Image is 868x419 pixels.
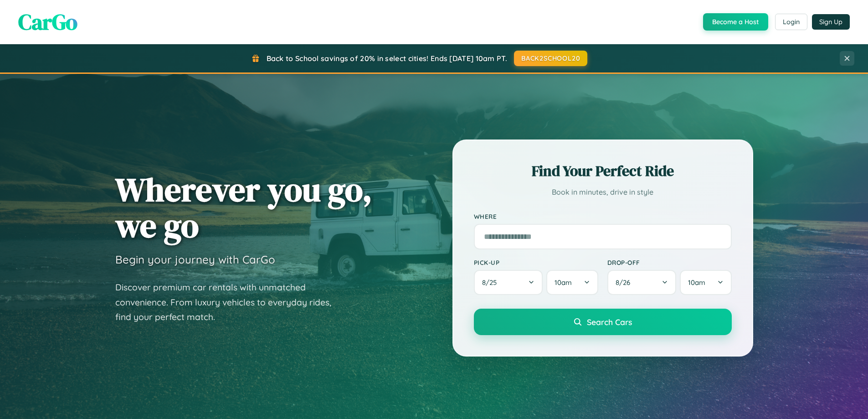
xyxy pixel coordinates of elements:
button: 8/25 [474,270,543,295]
button: Search Cars [474,309,732,335]
span: CarGo [18,7,77,37]
button: 10am [680,270,731,295]
button: Become a Host [703,13,768,31]
button: 10am [546,270,598,295]
span: 8 / 25 [482,278,501,287]
h3: Begin your journey with CarGo [115,253,275,266]
label: Drop-off [607,259,732,266]
span: 10am [555,278,572,287]
span: Search Cars [587,317,632,327]
span: 10am [688,278,705,287]
label: Pick-up [474,259,598,266]
span: Back to School savings of 20% in select cities! Ends [DATE] 10am PT. [267,54,507,63]
button: 8/26 [607,270,677,295]
span: 8 / 26 [616,278,635,287]
button: Sign Up [812,14,850,30]
h1: Wherever you go, we go [115,171,372,243]
p: Discover premium car rentals with unmatched convenience. From luxury vehicles to everyday rides, ... [115,280,343,325]
label: Where [474,212,732,220]
p: Book in minutes, drive in style [474,186,732,199]
button: BACK2SCHOOL20 [514,51,587,66]
h2: Find Your Perfect Ride [474,161,732,181]
button: Login [775,14,807,30]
